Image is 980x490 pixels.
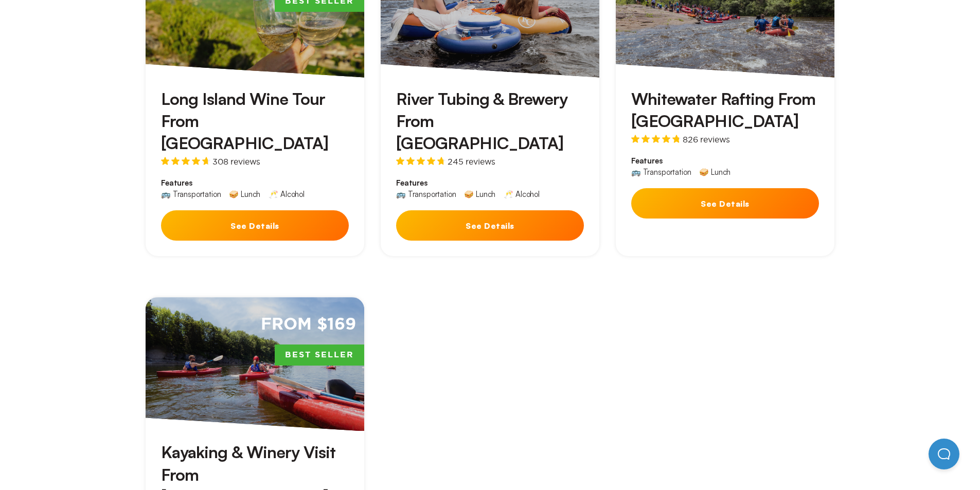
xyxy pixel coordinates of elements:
[929,439,959,469] iframe: Help Scout Beacon - Open
[261,314,356,336] span: From $169
[396,88,584,155] h3: River Tubing & Brewery From [GEOGRAPHIC_DATA]
[631,88,819,132] h3: Whitewater Rafting From [GEOGRAPHIC_DATA]
[275,344,364,366] span: Best Seller
[396,178,584,188] span: Features
[269,190,305,198] div: 🥂 Alcohol
[504,190,540,198] div: 🥂 Alcohol
[631,168,691,176] div: 🚌 Transportation
[464,190,495,198] div: 🥪 Lunch
[229,190,260,198] div: 🥪 Lunch
[212,157,260,166] span: 308 reviews
[683,135,730,143] span: 826 reviews
[161,88,349,155] h3: Long Island Wine Tour From [GEOGRAPHIC_DATA]
[161,210,349,241] button: See Details
[631,156,819,166] span: Features
[396,210,584,241] button: See Details
[161,178,349,188] span: Features
[631,188,819,219] button: See Details
[161,190,221,198] div: 🚌 Transportation
[448,157,495,166] span: 245 reviews
[699,168,730,176] div: 🥪 Lunch
[396,190,456,198] div: 🚌 Transportation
